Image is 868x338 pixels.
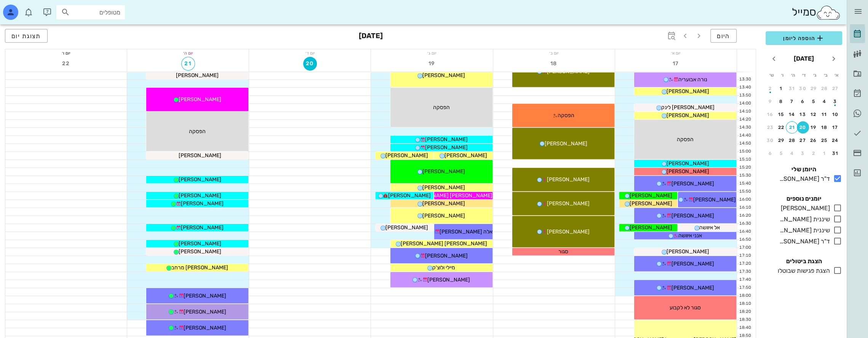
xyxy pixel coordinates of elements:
button: 1 [775,82,787,95]
div: 18:30 [737,317,753,323]
span: [PERSON_NAME] [427,277,470,283]
span: [PERSON_NAME] [422,184,465,191]
button: 5 [807,95,820,108]
button: 2 [764,82,776,95]
div: סמייל [791,4,841,21]
div: 16:00 [737,196,753,203]
div: 4 [818,99,831,104]
div: 31 [829,151,841,156]
span: [PERSON_NAME] [547,68,590,75]
div: 14:00 [737,100,753,107]
div: 11 [818,112,831,117]
th: ג׳ [810,69,820,82]
div: 28 [786,138,798,143]
button: 27 [797,134,809,146]
span: [PERSON_NAME] [PERSON_NAME] [401,240,487,247]
div: 28 [818,86,831,91]
div: 15:40 [737,180,753,187]
span: [PERSON_NAME] [422,168,465,175]
button: 16 [764,108,776,121]
span: [PERSON_NAME] [181,200,224,207]
button: 10 [829,108,841,121]
div: 17:40 [737,277,753,283]
div: 3 [829,99,841,104]
div: 4 [786,151,798,156]
div: יום ד׳ [249,49,371,57]
h4: היומן שלי [766,165,842,174]
span: [PERSON_NAME] [422,72,465,79]
button: 29 [807,82,820,95]
div: 10 [829,112,841,117]
span: [PERSON_NAME] [693,196,736,203]
div: שיננית [PERSON_NAME] [776,226,830,235]
button: 8 [775,95,787,108]
button: 24 [829,134,841,146]
button: 30 [764,134,776,146]
div: יום ג׳ [371,49,492,57]
div: 15 [775,112,787,117]
button: 17 [829,121,841,134]
button: 22 [59,57,73,71]
div: 12 [807,112,820,117]
button: 28 [818,82,831,95]
span: הפסקה [189,128,206,135]
button: 1 [818,147,831,159]
div: 2 [764,86,776,91]
button: 4 [786,147,798,159]
div: 16 [764,112,776,117]
div: 16:30 [737,221,753,227]
span: [PERSON_NAME] [667,168,709,175]
div: 1 [775,86,787,91]
span: [PERSON_NAME] [181,224,224,231]
h3: [DATE] [359,29,383,44]
button: 9 [764,95,776,108]
button: 6 [764,147,776,159]
div: 21 [786,125,798,130]
button: 30 [797,82,809,95]
span: [PERSON_NAME] [671,212,714,219]
span: [PERSON_NAME] [667,88,709,95]
div: 29 [807,86,820,91]
span: [PERSON_NAME] [184,309,226,315]
button: 26 [807,134,820,146]
span: [PERSON_NAME] [544,140,587,147]
span: [PERSON_NAME] [671,261,714,267]
button: [DATE] [791,51,817,66]
div: 6 [797,99,809,104]
div: 16:10 [737,204,753,211]
span: [PERSON_NAME] [667,112,709,119]
button: 2 [807,147,820,159]
span: [PERSON_NAME] [179,152,221,159]
span: [PERSON_NAME] [184,293,226,299]
span: [PERSON_NAME] [630,192,672,199]
div: 14:20 [737,116,753,123]
span: [PERSON_NAME] [630,224,672,231]
button: 18 [547,57,561,71]
span: [PERSON_NAME] [385,224,428,231]
div: 17:20 [737,261,753,267]
div: 5 [775,151,787,156]
span: [PERSON_NAME] [667,160,709,167]
button: 21 [786,121,798,134]
button: 20 [303,57,317,71]
div: 13:30 [737,76,753,83]
div: 15:30 [737,172,753,179]
th: ה׳ [788,69,798,82]
span: [PERSON_NAME] מרחב [171,264,228,271]
div: 3 [797,151,809,156]
span: [PERSON_NAME] [547,200,590,207]
span: [PERSON_NAME] [630,200,672,207]
span: [PERSON_NAME] [422,212,465,219]
div: 2 [807,151,820,156]
button: 5 [775,147,787,159]
div: 8 [775,99,787,104]
div: 17:50 [737,285,753,291]
span: [PERSON_NAME] [179,176,221,183]
img: SmileCloud logo [816,5,841,20]
span: [PERSON_NAME] [422,200,465,207]
div: יום ב׳ [493,49,615,57]
span: [PERSON_NAME] [179,248,221,255]
div: 17:30 [737,269,753,275]
span: נורה אבועריה [678,76,707,83]
button: 14 [786,108,798,121]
